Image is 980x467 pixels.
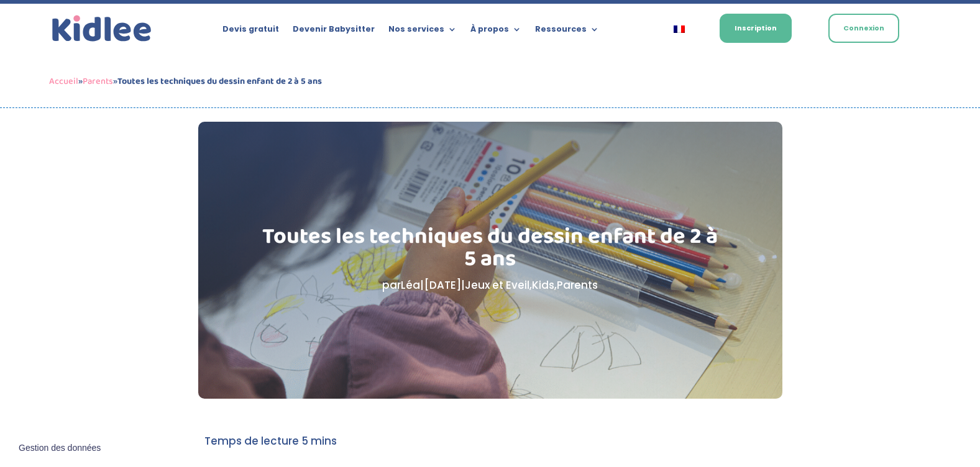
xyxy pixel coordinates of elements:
h1: Toutes les techniques du dessin enfant de 2 à 5 ans [260,225,720,276]
a: Kids [532,278,554,292]
a: Ressources [535,25,599,39]
a: Inscription [720,14,792,43]
a: Parents [83,74,113,89]
a: Kidlee Logo [49,12,155,45]
a: À propos [470,25,521,39]
a: Léa [401,278,420,292]
a: Devis gratuit [222,25,279,39]
a: Parents [557,278,598,292]
a: Jeux et Eveil [465,278,529,292]
strong: Toutes les techniques du dessin enfant de 2 à 5 ans [117,74,322,89]
span: » » [49,74,322,89]
a: Devenir Babysitter [293,25,375,39]
a: Nos services [388,25,457,39]
a: Accueil [49,74,78,89]
img: Français [674,25,685,33]
button: Gestion des données [11,435,108,461]
p: par | | , , [260,276,720,294]
a: Connexion [828,14,899,43]
span: [DATE] [424,278,461,292]
img: logo_kidlee_bleu [49,12,155,45]
span: Gestion des données [19,443,101,454]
